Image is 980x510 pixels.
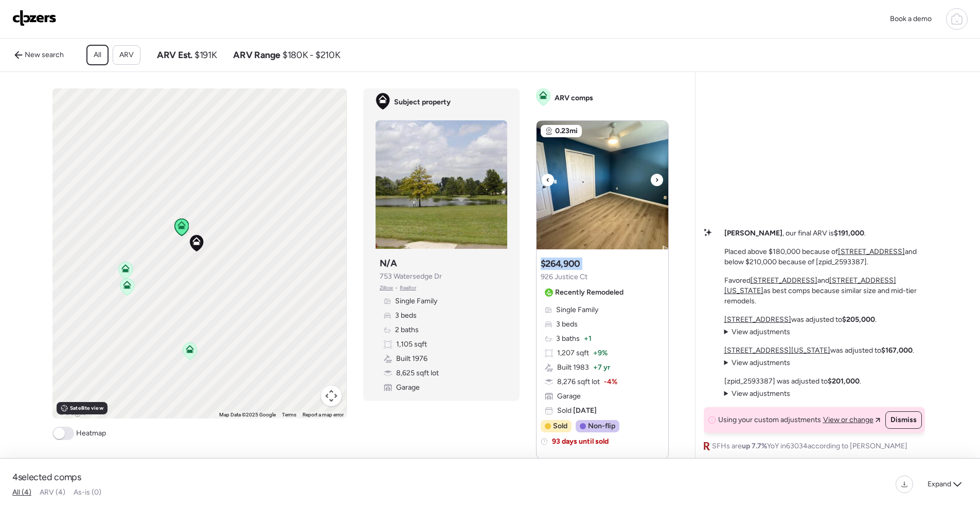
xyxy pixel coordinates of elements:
strong: $167,000 [881,346,913,355]
p: Placed above $180,000 because of and below $210,000 because of [zpid_2593387]. [724,247,925,267]
span: All (4) [12,488,31,497]
span: Non-flip [588,421,615,431]
span: SFHs are YoY in 63034 according to [PERSON_NAME] [712,441,907,451]
strong: $191,000 [834,229,864,238]
p: [zpid_2593387] was adjusted to . [724,376,861,387]
span: 926 Justice Ct [541,272,587,282]
span: 753 Watersedge Dr [380,271,442,282]
strong: $205,000 [842,315,875,324]
summary: View adjustments [724,327,791,337]
span: 3 beds [556,319,578,330]
span: -4% [604,377,617,387]
span: 3 baths [556,334,580,344]
span: View adjustments [732,327,790,336]
span: $191K [194,49,217,61]
span: $180K - $210K [282,49,340,61]
span: Single Family [395,296,437,306]
span: 1,105 sqft [396,339,427,350]
span: up 7.7% [742,442,767,450]
span: 1,207 sqft [557,348,589,358]
span: View adjustments [732,358,790,367]
a: [STREET_ADDRESS] [724,315,791,324]
span: 4 selected comps [12,471,81,483]
button: Map camera controls [321,386,342,406]
img: Logo [12,10,57,26]
span: 2 baths [395,325,419,335]
span: Single Family [556,305,598,315]
span: New search [25,50,64,60]
a: Terms (opens in new tab) [282,412,296,417]
span: All [94,50,101,60]
a: View or change [823,415,880,425]
img: Google [55,405,89,418]
span: Using your custom adjustments [718,415,821,425]
a: Open this area in Google Maps (opens a new window) [55,405,89,418]
p: was adjusted to . [724,345,914,356]
span: ARV Est. [157,49,192,61]
span: Subject property [394,97,451,107]
span: ARV Range [233,49,280,61]
span: Built 1983 [557,362,589,373]
p: Favored and as best comps because similar size and mid-tier remodels. [724,276,925,306]
span: Map Data ©2025 Google [219,412,276,417]
span: 8,625 sqft lot [396,368,439,378]
span: Sold [557,406,597,416]
span: Realtor [400,284,416,292]
span: View adjustments [732,389,790,398]
span: ARV [119,50,134,60]
p: was adjusted to . [724,315,877,325]
span: 8,276 sqft lot [557,377,600,387]
h3: $264,900 [541,258,580,270]
summary: View adjustments [724,389,791,399]
span: Zillow [380,284,394,292]
a: [STREET_ADDRESS] [838,247,905,256]
span: Expand [928,479,951,489]
span: 0.23mi [555,126,578,136]
span: [DATE] [572,406,597,415]
a: [STREET_ADDRESS][US_STATE] [724,346,830,355]
span: Recently Remodeled [555,287,623,298]
strong: $201,000 [828,377,860,386]
p: , our final ARV is . [724,228,866,239]
span: 93 days until sold [552,436,609,447]
span: Dismiss [890,415,917,425]
span: View or change [823,415,874,425]
span: Garage [557,391,581,402]
span: As-is (0) [74,488,101,497]
span: + 9% [593,348,608,358]
span: Book a demo [890,14,932,23]
span: Garage [396,383,420,393]
span: • [395,284,398,292]
span: ARV (4) [40,488,65,497]
span: + 7 yr [593,362,610,373]
span: ARV comps [555,93,593,103]
span: 3 beds [395,311,417,321]
a: [STREET_ADDRESS] [751,276,817,285]
a: New search [8,47,70,63]
span: Satellite view [70,404,103,412]
span: + 1 [584,334,592,344]
span: Heatmap [76,428,106,439]
a: Report a map error [302,412,344,417]
h3: N/A [380,257,397,269]
strong: [PERSON_NAME] [724,229,782,238]
span: Built 1976 [396,354,427,364]
span: Sold [553,421,567,431]
summary: View adjustments [724,358,791,368]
